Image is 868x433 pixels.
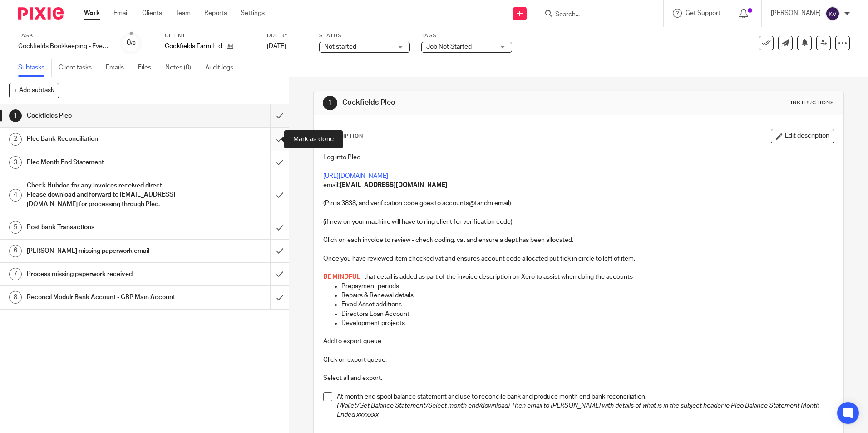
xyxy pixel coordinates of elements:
button: + Add subtask [9,83,59,98]
p: Cockfields Farm Ltd [165,42,222,51]
h1: Reconcil Modulr Bank Account - GBP Main Account [27,290,183,304]
div: Cockfields Bookkeeping - Every [DATE] [18,42,109,51]
a: Email [113,9,128,18]
p: Once you have reviewed item checked vat and ensures account code allocated put tick in circle to ... [323,254,833,263]
div: Instructions [791,99,834,107]
div: 3 [9,156,22,169]
h1: Check Hubdoc for any invoices received direct. Please download and forward to [EMAIL_ADDRESS][DOM... [27,179,183,211]
label: Tags [421,32,512,39]
div: 0 [127,38,136,48]
div: 4 [9,189,22,202]
p: (Pin is 3838, and verification code goes to accounts@tandm email) [323,199,833,208]
div: 6 [9,245,22,257]
div: 5 [9,221,22,234]
span: BE MINDFUL [323,274,360,280]
span: Not started [324,44,356,50]
h1: Post bank Transactions [27,221,183,234]
a: Work [84,9,100,18]
label: Task [18,32,109,39]
strong: [EMAIL_ADDRESS][DOMAIN_NAME] [340,182,448,188]
p: Click on each invoice to review - check coding, vat and ensure a dept has been allocated. [323,236,833,245]
p: email: [323,181,833,190]
p: Description [323,133,363,140]
h1: Process missing paperwork received [27,267,183,281]
h1: Pleo Month End Statement [27,156,183,169]
div: Cockfields Bookkeeping - Every Monday [18,42,109,51]
a: Clients [142,9,162,18]
a: Client tasks [59,59,99,77]
p: At month end spool balance statement and use to reconcile bank and produce month end bank reconci... [337,392,833,401]
p: Fixed Asset additions [341,300,833,309]
input: Search [554,11,636,19]
p: [PERSON_NAME] [771,9,821,18]
small: /8 [131,41,136,46]
a: Reports [204,9,227,18]
h1: Cockfields Pleo [27,109,183,123]
h1: Cockfields Pleo [342,98,598,108]
a: Settings [241,9,265,18]
a: Subtasks [18,59,52,77]
div: 2 [9,133,22,146]
p: Select all and export. [323,374,833,383]
p: - that detail is added as part of the invoice description on Xero to assist when doing the accounts [323,272,833,281]
p: Prepayment periods [341,282,833,291]
span: [DATE] [267,43,286,49]
div: 8 [9,291,22,304]
div: 1 [9,109,22,122]
span: Job Not Started [426,44,472,50]
p: Log into Pleo [323,153,833,162]
span: Get Support [686,10,720,16]
img: svg%3E [825,6,840,21]
label: Client [165,32,256,39]
div: 1 [323,96,337,110]
h1: Pleo Bank Reconciliation [27,132,183,146]
a: Audit logs [205,59,240,77]
h1: [PERSON_NAME] missing paperwork email [27,244,183,258]
p: Directors Loan Account [341,310,833,319]
label: Status [319,32,410,39]
button: Edit description [771,129,834,143]
a: Notes (0) [165,59,198,77]
a: Emails [106,59,131,77]
label: Due by [267,32,308,39]
a: Files [138,59,158,77]
p: Development projects [341,319,833,328]
em: (Wallet/Get Balance Statement/Select month end/download) Then email to [PERSON_NAME] with details... [337,403,821,418]
img: Pixie [18,7,64,20]
p: (if new on your machine will have to ring client for verification code) [323,217,833,226]
p: Repairs & Renewal details [341,291,833,300]
p: Add to export queue [323,337,833,346]
p: Click on export queue. [323,355,833,364]
a: Team [176,9,191,18]
div: 7 [9,268,22,280]
a: [URL][DOMAIN_NAME] [323,173,388,179]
